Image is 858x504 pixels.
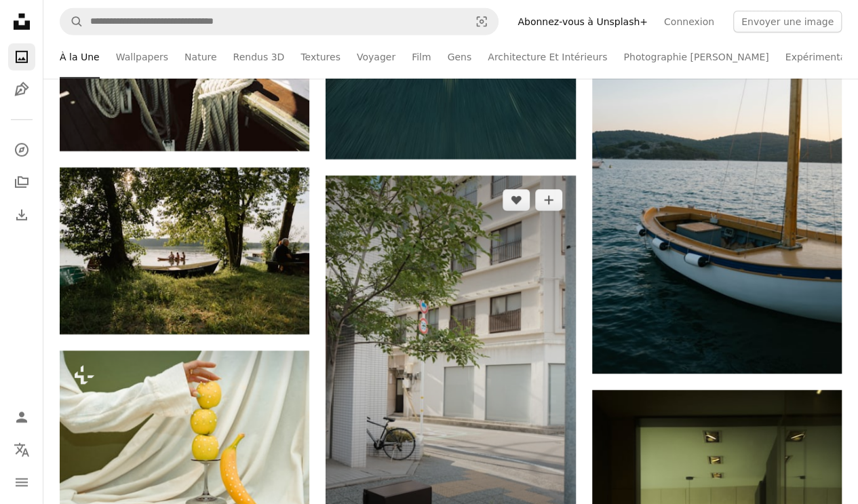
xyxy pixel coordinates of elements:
a: Connexion / S’inscrire [8,404,35,431]
a: Des gens rament sur un lac calme [60,245,309,257]
a: Un vélo garé dans une rue ensoleillée à côté d’un immeuble. [326,357,575,369]
a: Rendus 3D [233,35,285,79]
a: Historique de téléchargement [8,201,35,229]
a: Photographie [PERSON_NAME] [623,35,768,79]
a: Connexion [656,11,722,33]
a: Abonnez-vous à Unsplash+ [509,11,656,33]
a: Nature [184,35,216,79]
button: Recherche de visuels [465,9,498,35]
form: Rechercher des visuels sur tout le site [60,8,499,35]
button: J’aime [503,189,530,211]
img: Des gens rament sur un lac calme [60,168,309,334]
a: Un petit voilier flotte sur l’eau calme près du rivage. [592,180,842,193]
a: Textures [300,35,340,79]
a: Explorer [8,136,35,163]
button: Menu [8,469,35,496]
button: Ajouter à la collection [535,189,562,211]
button: Envoyer une image [733,11,842,33]
a: Voyager [357,35,395,79]
a: Expérimental [785,35,849,79]
a: Gens [447,35,471,79]
a: Accueil — Unsplash [8,8,35,38]
a: Film [412,35,431,79]
a: Wallpapers [116,35,168,79]
a: Illustrations [8,76,35,103]
a: Collections [8,169,35,196]
button: Langue [8,436,35,463]
a: Empilage à la main de pommes jaunes à pois blancs [60,431,309,444]
a: Architecture Et Intérieurs [488,35,607,79]
a: Photos [8,43,35,71]
button: Rechercher sur Unsplash [60,9,83,35]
